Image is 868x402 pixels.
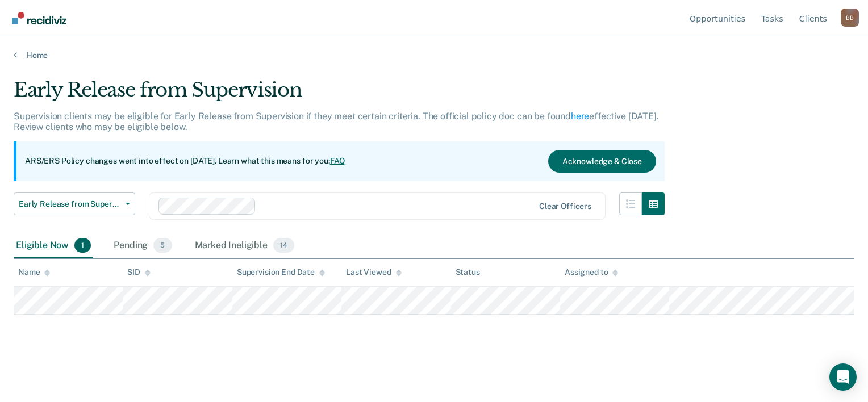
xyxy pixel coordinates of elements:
[330,156,346,165] a: FAQ
[273,238,294,253] span: 14
[14,78,665,111] div: Early Release from Supervision
[14,233,93,258] div: Eligible Now1
[539,202,591,211] div: Clear officers
[153,238,172,253] span: 5
[14,50,854,60] a: Home
[12,12,66,24] img: Recidiviz
[111,233,174,258] div: Pending5
[18,267,50,277] div: Name
[548,150,656,173] button: Acknowledge & Close
[565,267,618,277] div: Assigned to
[841,9,859,27] button: Profile dropdown button
[74,238,91,253] span: 1
[346,267,401,277] div: Last Viewed
[829,363,857,391] div: Open Intercom Messenger
[456,267,480,277] div: Status
[237,267,325,277] div: Supervision End Date
[25,156,345,167] p: ARS/ERS Policy changes went into effect on [DATE]. Learn what this means for you:
[14,111,659,132] p: Supervision clients may be eligible for Early Release from Supervision if they meet certain crite...
[127,267,151,277] div: SID
[841,9,859,27] div: B B
[14,192,135,215] button: Early Release from Supervision
[19,199,121,209] span: Early Release from Supervision
[193,233,297,258] div: Marked Ineligible14
[571,111,589,122] a: here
